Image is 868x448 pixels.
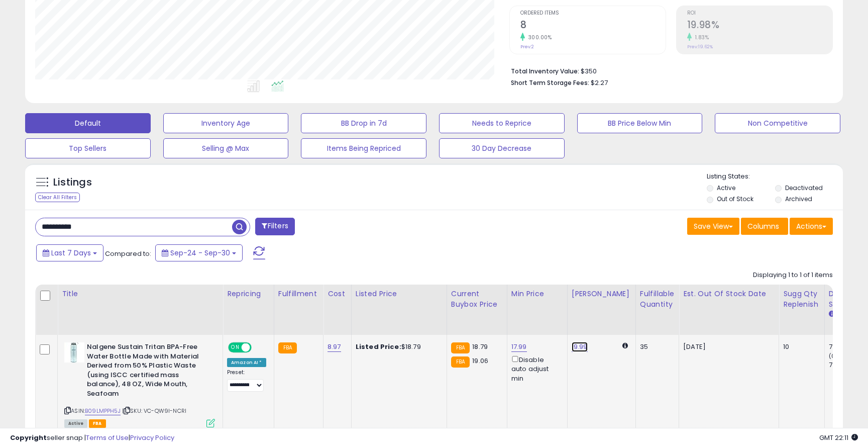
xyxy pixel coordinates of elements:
[687,218,739,235] button: Save View
[10,433,47,442] strong: Copyright
[717,195,753,203] label: Out of Stock
[511,342,527,352] a: 17.99
[451,342,470,353] small: FBA
[511,354,560,383] div: Disable auto adjust min
[687,44,713,50] small: Prev: 19.62%
[227,369,266,392] div: Preset:
[227,358,266,367] div: Amazon AI *
[829,289,865,310] div: Days In Stock
[356,289,443,299] div: Listed Price
[591,78,608,87] span: $2.27
[439,113,565,133] button: Needs to Reprice
[472,342,488,351] span: 18.79
[85,407,121,415] a: B09LMPPH5J
[163,113,289,133] button: Inventory Age
[155,244,243,261] button: Sep-24 - Sep-30
[10,433,174,443] div: seller snap | |
[683,289,775,299] div: Est. Out Of Stock Date
[87,342,209,401] b: Nalgene Sustain Tritan BPA-Free Water Bottle Made with Material Derived from 50% Plastic Waste (u...
[451,289,503,310] div: Current Buybox Price
[25,113,151,133] button: Default
[25,138,151,158] button: Top Sellers
[640,289,675,310] div: Fulfillable Quantity
[229,343,242,352] span: ON
[62,289,219,299] div: Title
[255,218,294,235] button: Filters
[572,342,588,352] a: 19.99
[520,11,666,16] span: Ordered Items
[278,289,319,299] div: Fulfillment
[785,195,812,203] label: Archived
[301,113,426,133] button: BB Drop in 7d
[717,184,735,192] label: Active
[170,248,230,258] span: Sep-24 - Sep-30
[451,356,470,368] small: FBA
[707,172,842,182] p: Listing States:
[511,64,825,76] li: $350
[525,34,552,41] small: 300.00%
[783,289,820,310] div: Sugg Qty Replenish
[683,342,771,351] p: [DATE]
[785,184,823,192] label: Deactivated
[520,44,534,50] small: Prev: 2
[511,67,579,75] b: Total Inventory Value:
[53,175,92,190] h5: Listings
[439,138,565,158] button: 30 Day Decrease
[622,342,628,349] i: Calculated using Dynamic Max Price.
[747,221,779,231] span: Columns
[227,289,270,299] div: Repricing
[520,19,666,33] h2: 8
[35,193,80,202] div: Clear All Filters
[105,249,151,258] span: Compared to:
[472,356,488,366] span: 19.06
[790,218,833,235] button: Actions
[687,11,832,16] span: ROI
[278,342,297,353] small: FBA
[692,34,709,41] small: 1.83%
[511,289,563,299] div: Min Price
[51,248,91,258] span: Last 7 Days
[819,433,858,442] span: 2025-10-8 22:11 GMT
[741,218,788,235] button: Columns
[511,78,589,87] b: Short Term Storage Fees:
[86,433,129,442] a: Terms of Use
[328,289,347,299] div: Cost
[356,342,439,351] div: $18.79
[130,433,174,442] a: Privacy Policy
[687,19,832,33] h2: 19.98%
[36,244,103,261] button: Last 7 Days
[577,113,703,133] button: BB Price Below Min
[163,138,289,158] button: Selling @ Max
[715,113,840,133] button: Non Competitive
[779,285,825,335] th: Please note that this number is a calculation based on your required days of coverage and your ve...
[356,342,401,351] b: Listed Price:
[328,342,341,352] a: 8.97
[64,342,84,363] img: 31U9dp85FXL._SL40_.jpg
[783,342,817,351] div: 10
[122,407,186,415] span: | SKU: VC-QW9I-NCRI
[250,343,266,352] span: OFF
[753,271,833,280] div: Displaying 1 to 1 of 1 items
[640,342,671,351] div: 35
[829,352,843,360] small: (0%)
[572,289,631,299] div: [PERSON_NAME]
[301,138,426,158] button: Items Being Repriced
[829,310,835,319] small: Days In Stock.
